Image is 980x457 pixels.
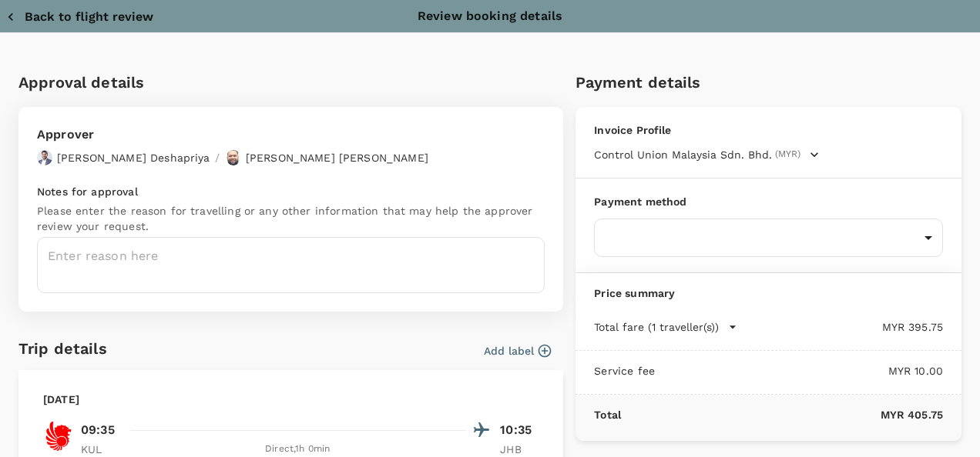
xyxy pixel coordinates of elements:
[500,421,539,439] p: 10:35
[37,125,428,144] p: Approver
[594,122,943,138] p: Invoice Profile
[621,407,943,422] p: MYR 405.75
[43,392,79,407] p: [DATE]
[576,70,962,95] h6: Payment details
[418,7,562,25] p: Review booking details
[594,147,819,162] button: Control Union Malaysia Sdn. Bhd.(MYR)
[484,343,551,359] button: Add label
[594,319,737,335] button: Total fare (1 traveller(s))
[594,147,772,162] span: Control Union Malaysia Sdn. Bhd.
[594,319,719,335] p: Total fare (1 traveller(s))
[6,9,153,25] button: Back to flight review
[594,407,621,422] p: Total
[18,70,563,95] h6: Approval details
[43,421,74,452] img: OD
[500,442,539,457] p: JHB
[37,184,545,199] p: Notes for approval
[594,194,943,209] p: Payment method
[226,150,241,165] img: avatar-67b4218f54620.jpeg
[594,363,655,379] p: Service fee
[129,442,466,457] div: Direct , 1h 0min
[57,150,210,165] p: [PERSON_NAME] Deshapriya
[37,150,52,165] img: avatar-67a5bcb800f47.png
[775,147,800,162] span: (MYR)
[81,421,115,439] p: 09:35
[655,363,943,379] p: MYR 10.00
[594,285,943,301] p: Price summary
[81,442,119,457] p: KUL
[215,150,220,165] p: /
[246,150,428,165] p: [PERSON_NAME] [PERSON_NAME]
[37,203,545,234] p: Please enter the reason for travelling or any other information that may help the approver review...
[737,319,943,335] p: MYR 395.75
[594,218,943,257] div: ​
[18,336,107,361] h6: Trip details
